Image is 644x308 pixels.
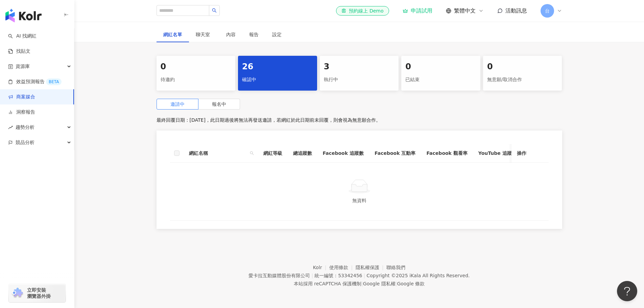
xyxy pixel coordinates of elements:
[248,273,310,278] div: 愛卡拉互動媒體股份有限公司
[16,135,34,150] span: 競品分析
[314,273,362,278] div: 統一編號：53342456
[5,9,42,22] img: logo
[16,59,30,74] span: 資源庫
[258,144,288,163] th: 網紅等級
[403,7,432,14] a: 申請試用
[363,281,396,286] a: Google 隱私權
[405,74,476,86] div: 已結束
[8,109,35,116] a: 洞察報告
[272,31,282,38] div: 設定
[178,197,541,204] div: 無資料
[27,287,51,299] span: 立即安裝 瀏覽器外掛
[356,265,387,270] a: 隱私權保護
[8,78,62,85] a: 效益預測報告BETA
[189,149,247,157] span: 網紅名稱
[294,280,425,288] span: 本站採用 reCAPTCHA 保護機制
[366,273,470,278] div: Copyright © 2025 All Rights Reserved.
[163,31,182,38] div: 網紅名單
[329,265,356,270] a: 使用條款
[8,33,37,40] a: searchAI 找網紅
[8,48,30,55] a: 找貼文
[248,148,255,158] span: search
[487,74,558,86] div: 無意願/取消合作
[421,144,473,163] th: Facebook 觀看率
[341,7,383,14] div: 預約線上 Demo
[317,144,369,163] th: Facebook 追蹤數
[454,7,476,15] span: 繁體中文
[161,74,232,86] div: 待邀約
[242,74,313,86] div: 確認中
[242,61,313,73] div: 26
[196,32,213,37] span: 聊天室
[617,281,637,301] iframe: Help Scout Beacon - Open
[170,101,185,107] span: 邀請中
[369,144,421,163] th: Facebook 互動率
[405,61,476,73] div: 0
[545,7,550,15] span: 台
[397,281,425,286] a: Google 條款
[473,144,522,163] th: YouTube 追蹤數
[505,7,527,14] span: 活動訊息
[9,284,66,302] a: chrome extension立即安裝 瀏覽器外掛
[487,61,558,73] div: 0
[226,31,236,38] div: 內容
[157,115,562,125] p: 最終回覆日期：[DATE]，此日期過後將無法再發送邀請，若網紅於此日期前未回覆，則會視為無意願合作。
[313,265,329,270] a: Kolr
[161,61,232,73] div: 0
[396,281,397,286] span: |
[336,6,389,16] a: 預約線上 Demo
[363,273,365,278] span: |
[288,144,317,163] th: 總追蹤數
[361,281,363,286] span: |
[16,120,34,135] span: 趨勢分析
[11,288,24,299] img: chrome extension
[386,265,405,270] a: 聯絡我們
[8,94,35,100] a: 商案媒合
[212,8,217,13] span: search
[311,273,313,278] span: |
[212,101,226,107] span: 報名中
[324,61,395,73] div: 3
[249,31,259,38] div: 報告
[8,125,13,130] span: rise
[409,273,421,278] a: iKala
[511,144,549,163] th: 操作
[324,74,395,86] div: 執行中
[250,151,254,155] span: search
